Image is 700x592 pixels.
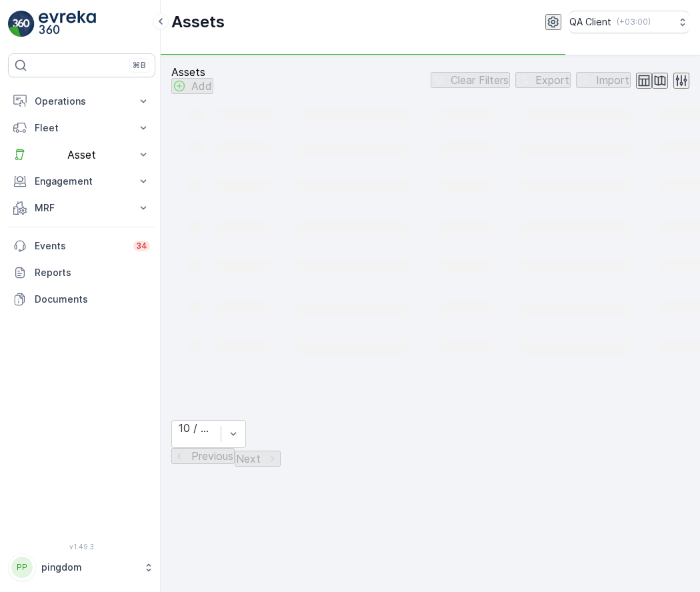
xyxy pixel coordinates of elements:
p: Previous [191,450,233,462]
a: Reports [8,259,155,286]
button: Asset [8,141,155,168]
p: Assets [171,11,225,33]
button: Import [576,72,631,88]
p: Asset [35,149,129,161]
button: PPpingdom [8,553,155,581]
p: Engagement [35,175,129,188]
button: Operations [8,88,155,115]
button: MRF [8,195,155,221]
p: 34 [136,241,147,251]
p: ( +03:00 ) [617,17,651,27]
button: QA Client(+03:00) [569,11,689,33]
p: Operations [35,95,129,108]
p: QA Client [569,15,611,29]
p: Import [596,74,629,86]
p: Next [236,453,261,465]
p: Add [191,80,212,92]
p: MRF [35,201,129,215]
p: pingdom [41,561,137,574]
p: Events [35,239,125,253]
p: Clear Filters [451,74,509,86]
button: Add [171,78,213,94]
p: Fleet [35,121,129,135]
button: Fleet [8,115,155,141]
p: Assets [171,66,213,78]
img: logo_light-DOdMpM7g.png [39,11,96,37]
p: ⌘B [133,60,146,71]
button: Next [235,451,281,467]
a: Documents [8,286,155,313]
div: 10 / Page [179,422,214,434]
p: Reports [35,266,150,279]
button: Export [515,72,571,88]
button: Clear Filters [431,72,510,88]
span: v 1.49.3 [8,543,155,551]
img: logo [8,11,35,37]
button: Previous [171,448,235,464]
div: PP [11,557,33,578]
button: Engagement [8,168,155,195]
p: Documents [35,293,150,306]
a: Events34 [8,233,155,259]
p: Export [535,74,569,86]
